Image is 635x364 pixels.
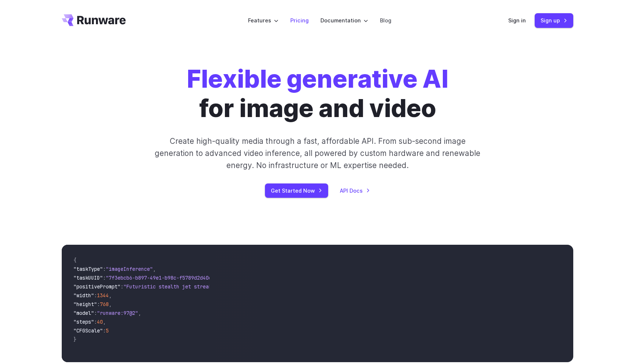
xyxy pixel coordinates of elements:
a: Blog [380,16,391,25]
a: Sign up [535,13,573,28]
p: Create high-quality media through a fast, affordable API. From sub-second image generation to adv... [154,135,481,172]
strong: Flexible generative AI [187,64,448,94]
span: 1344 [97,292,109,299]
label: Documentation [320,16,368,25]
span: : [94,318,97,325]
span: "model" [73,310,94,316]
span: "imageInference" [106,266,153,272]
a: Sign in [508,16,526,25]
span: "taskType" [73,266,103,272]
span: "steps" [73,318,94,325]
span: 5 [106,327,109,334]
span: , [109,301,112,307]
h1: for image and video [187,65,448,123]
span: 768 [100,301,109,307]
span: : [94,310,97,316]
span: "runware:97@2" [97,310,138,316]
span: "7f3ebcb6-b897-49e1-b98c-f5789d2d40d7" [106,274,218,281]
span: , [109,292,112,299]
a: Pricing [290,16,309,25]
span: "height" [73,301,97,307]
a: API Docs [340,186,370,195]
span: : [121,283,123,290]
span: : [103,274,106,281]
span: : [97,301,100,307]
span: 40 [97,318,103,325]
span: : [94,292,97,299]
span: , [103,318,106,325]
span: , [153,266,156,272]
span: : [103,327,106,334]
a: Get Started Now [265,183,328,198]
span: } [73,336,76,343]
span: "Futuristic stealth jet streaking through a neon-lit cityscape with glowing purple exhaust" [123,283,391,290]
span: : [103,266,106,272]
span: { [73,257,76,263]
span: "positivePrompt" [73,283,121,290]
span: "CFGScale" [73,327,103,334]
span: , [138,310,141,316]
span: "taskUUID" [73,274,103,281]
label: Features [248,16,279,25]
span: "width" [73,292,94,299]
a: Go to / [62,14,126,26]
